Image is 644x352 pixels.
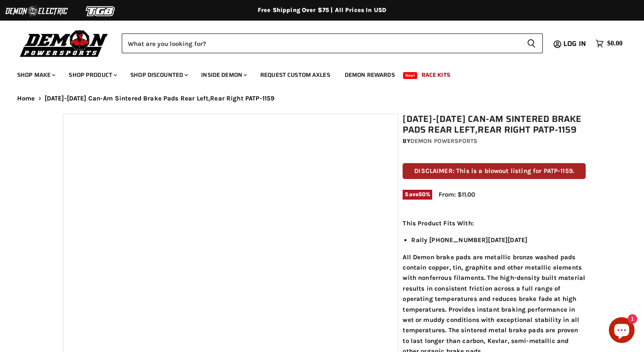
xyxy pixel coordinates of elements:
img: Demon Electric Logo 2 [4,3,69,19]
p: DISCLAIMER: This is a blowout listing for PATP-1159. [403,163,586,179]
a: Home [17,95,35,102]
img: Demon Powersports [17,28,111,58]
span: Log in [563,38,586,49]
span: [DATE]-[DATE] Can-Am Sintered Brake Pads Rear Left,Rear Right PATP-1159 [45,95,275,102]
h1: [DATE]-[DATE] Can-Am Sintered Brake Pads Rear Left,Rear Right PATP-1159 [403,114,586,135]
a: $0.00 [591,37,627,50]
a: Demon Rewards [338,66,401,84]
a: Demon Powersports [410,137,477,145]
a: Race Kits [415,66,457,84]
span: 50 [418,191,426,197]
img: TGB Logo 2 [69,3,133,19]
div: by [403,137,586,146]
a: Shop Product [62,66,122,84]
span: Save % [403,190,432,199]
form: Product [122,33,543,53]
button: Search [520,33,543,53]
input: Search [122,33,520,53]
a: Shop Make [11,66,60,84]
span: From: $11.00 [439,191,475,198]
p: This Product Fits With: [403,218,586,228]
li: Rally [PHONE_NUMBER][DATE][DATE] [411,235,586,245]
inbox-online-store-chat: Shopify online store chat [606,317,637,345]
ul: Main menu [11,63,620,84]
a: Log in [560,40,591,48]
a: Shop Discounted [124,66,193,84]
span: $0.00 [607,39,623,48]
a: Request Custom Axles [254,66,337,84]
a: Inside Demon [195,66,252,84]
span: New! [403,72,418,79]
